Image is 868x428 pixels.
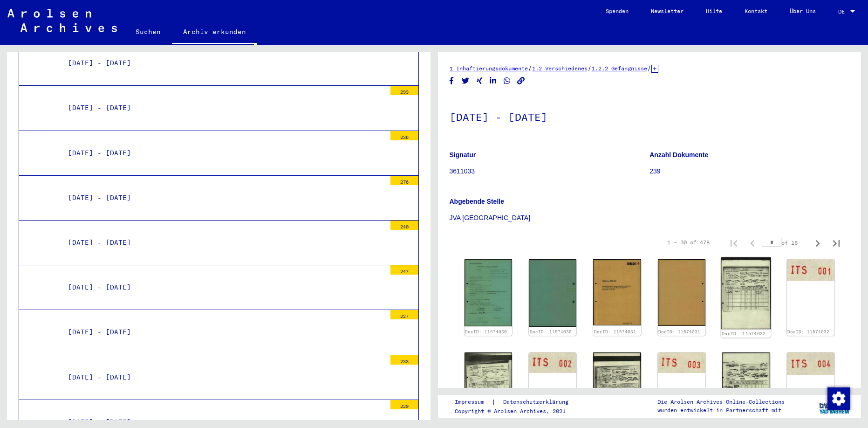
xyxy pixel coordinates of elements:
[649,151,708,159] b: Anzahl Dokumente
[450,65,528,72] a: 1 Inhaftierungsdokumente
[61,234,386,252] div: [DATE] - [DATE]
[593,259,641,325] img: 001.jpg
[450,198,504,205] b: Abgebende Stelle
[455,397,580,407] div: |
[787,259,834,281] img: 002.jpg
[658,329,700,334] a: DocID: 11574031
[61,189,386,207] div: [DATE] - [DATE]
[465,259,512,326] img: 001.jpg
[721,257,772,330] img: 001.jpg
[61,54,386,72] div: [DATE] - [DATE]
[390,176,418,185] div: 276
[450,166,649,176] p: 3611033
[61,368,386,387] div: [DATE] - [DATE]
[827,233,846,252] button: Last page
[390,221,418,230] div: 240
[649,166,849,176] p: 239
[390,131,418,140] div: 236
[722,331,766,337] a: DocID: 11574032
[390,265,418,275] div: 247
[172,21,257,45] a: Archiv erkunden
[594,329,636,334] a: DocID: 11574031
[450,151,476,159] b: Signatur
[390,400,418,409] div: 229
[787,329,829,334] a: DocID: 11574032
[61,278,386,297] div: [DATE] - [DATE]
[724,233,743,252] button: First page
[817,394,852,418] img: yv_logo.png
[465,329,507,334] a: DocID: 11574030
[450,213,850,223] p: JVA [GEOGRAPHIC_DATA]
[658,352,705,373] img: 002.jpg
[667,238,710,247] div: 1 – 30 of 478
[743,233,762,252] button: Previous page
[787,352,834,375] img: 002.jpg
[390,355,418,365] div: 233
[124,21,172,43] a: Suchen
[592,65,647,72] a: 1.2.2 Gefängnisse
[827,387,849,409] div: Zustimmung ändern
[532,65,588,72] a: 1.2 Verschiedenes
[465,352,512,420] img: 001.jpg
[593,352,641,419] img: 001.jpg
[838,8,848,15] span: DE
[496,397,580,407] a: Datenschutzerklärung
[722,352,770,421] img: 001.jpg
[657,398,785,406] p: Die Arolsen Archives Online-Collections
[530,329,572,334] a: DocID: 11574030
[7,9,117,32] img: Arolsen_neg.svg
[529,352,576,373] img: 002.jpg
[762,238,808,247] div: of 16
[61,99,386,117] div: [DATE] - [DATE]
[488,75,498,87] button: Share on LinkedIn
[455,407,580,415] p: Copyright © Arolsen Archives, 2021
[827,387,850,410] img: Zustimmung ändern
[461,75,471,87] button: Share on Twitter
[657,406,785,414] p: wurden entwickelt in Partnerschaft mit
[516,75,526,87] button: Copy link
[450,96,850,137] h1: [DATE] - [DATE]
[455,397,492,407] a: Impressum
[61,323,386,341] div: [DATE] - [DATE]
[647,64,651,72] span: /
[61,144,386,162] div: [DATE] - [DATE]
[390,310,418,319] div: 227
[447,75,457,87] button: Share on Facebook
[390,86,418,95] div: 293
[528,64,532,72] span: /
[529,259,576,327] img: 002.jpg
[658,259,705,326] img: 002.jpg
[588,64,592,72] span: /
[475,75,485,87] button: Share on Xing
[808,233,827,252] button: Next page
[502,75,512,87] button: Share on WhatsApp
